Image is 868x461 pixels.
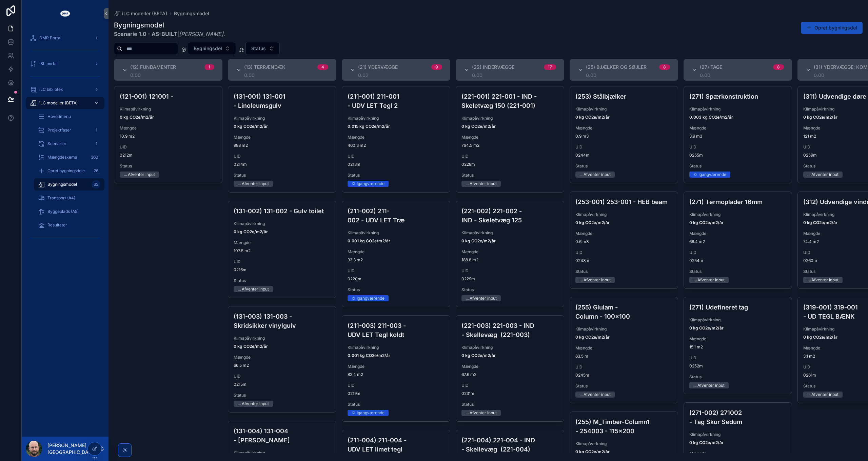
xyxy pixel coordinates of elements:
h4: (211-001) 211-001 - UDV LET Tegl 2 [348,92,445,110]
span: 0219m [348,391,445,396]
span: 67.6 m2 [461,372,558,377]
span: Status [234,278,331,283]
a: (253) StålbjælkerKlimapåvirkning0 kg CO2e/m2/årMængde0.9 m3UID0244mStatus... Afventer input [570,86,678,183]
a: Projektfaser1 [34,124,104,136]
a: (131-003) 131-003 - Skridsikker vinylgulvKlimapåvirkning0 kg CO2e/m2/årMængde66.5 m2UID0215mStatu... [228,306,336,413]
span: UID [348,268,445,274]
a: DMR Portal [26,32,104,44]
span: Klimapåvirkning [461,230,558,236]
span: Mængde [461,135,558,140]
strong: Scenarie 1.0 - AS-BUILT [114,31,177,37]
span: Status [251,45,266,52]
button: Select Button [188,42,236,55]
span: Klimapåvirkning [348,345,445,350]
span: iBL portal [39,61,58,66]
strong: 0 kg CO2e/m2/år [461,124,496,129]
span: (12) Fundamenter [130,64,176,71]
span: (25) Bjælker og søjler [586,64,647,71]
span: Status [575,269,672,274]
span: Scenarier [47,141,66,146]
span: 82.4 m2 [348,372,445,377]
h4: (271) Spærkonstruktion [689,92,786,101]
span: Status [348,173,445,178]
strong: 0 kg CO2e/m2/år [803,115,837,120]
span: Klimapåvirkning [575,106,672,112]
a: Bygningsmodel [174,10,209,17]
span: Status [348,287,445,293]
div: 1 [92,140,100,148]
div: ... Afventer input [693,382,725,388]
span: iLC modeller (BETA) [122,10,167,17]
a: Bygningsmodel63 [34,178,104,191]
strong: 0.015 kg CO2e/m2/år [348,124,390,129]
span: Status [461,402,558,407]
span: Klimapåvirkning [689,317,786,323]
span: Klimapåvirkning [689,432,786,437]
h4: (271) Udefineret tag [689,303,786,312]
h4: (131-001) 131-001 - Linoleumsgulv [234,92,331,110]
div: 0.00 [244,73,328,78]
span: 0228m [461,162,558,167]
div: 9 [435,64,438,70]
button: Select Button [245,42,280,55]
p: [PERSON_NAME] [GEOGRAPHIC_DATA] [47,442,99,456]
span: 0.9 m3 [575,134,672,139]
h4: (131-003) 131-003 - Skridsikker vinylgulv [234,312,331,330]
span: iLC modeller (BETA) [39,100,78,106]
span: Klimapåvirkning [348,230,445,236]
h4: (255) M_Timber-Column1 - 254003 - 115x200 [575,417,672,436]
div: 8 [663,64,666,70]
strong: 0 kg CO2e/m2/år [803,220,837,225]
div: ... Afventer input [466,181,497,187]
strong: 0.003 kg CO2e/m2/år [689,115,733,120]
span: 0215m [234,382,331,387]
span: UID [234,259,331,264]
div: 4 [321,64,324,70]
a: (271) Termoplader 16mmKlimapåvirkning0 kg CO2e/m2/årMængde66.4 m2UID0254mStatus... Afventer input [684,192,792,289]
span: 3.9 m3 [689,134,786,139]
span: Mængde [689,451,786,456]
strong: 0 kg CO2e/m2/år [575,115,610,120]
a: (271) SpærkonstruktionKlimapåvirkning0.003 kg CO2e/m2/årMængde3.9 m3UID0255mStatus⛭ Igangværende [684,86,792,183]
span: Status [234,173,331,178]
a: (221-001) 221-001 - IND - Skeletvæg 150 (221-001)Klimapåvirkning0 kg CO2e/m2/årMængde794.5 m2UID0... [456,86,564,193]
span: Klimapåvirkning [575,441,672,446]
div: 8 [777,64,780,70]
span: Status [461,173,558,178]
div: 1 [209,64,210,70]
span: Mængde [120,125,217,131]
span: (22) Indervægge [472,64,514,71]
span: 63.5 m [575,354,672,359]
span: 107.5 m2 [234,248,331,254]
span: Klimapåvirkning [234,221,331,226]
div: ... Afventer input [579,392,611,398]
span: Bygningsmodel [47,182,77,187]
strong: 0 kg CO2e/m2/år [689,325,724,330]
span: UID [461,268,558,274]
h4: (253-001) 253-001 - HEB beam [575,197,672,206]
span: Projektfaser [47,127,71,133]
div: 1 [92,126,100,134]
span: Mængde [348,135,445,140]
a: (253-001) 253-001 - HEB beamKlimapåvirkning0 kg CO2e/m2/årMængde0.6 m3UID0243mStatus... Afventer ... [570,192,678,289]
div: ... Afventer input [466,295,497,301]
span: Klimapåvirkning [461,116,558,121]
button: Opret bygningsdel [801,22,863,34]
span: 0254m [689,258,786,263]
div: 0.00 [472,73,556,78]
span: 188.8 m2 [461,257,558,263]
span: UID [689,355,786,361]
a: iLC modeller (BETA) [26,97,104,109]
h4: (253) Stålbjælker [575,92,672,101]
span: Klimapåvirkning [461,345,558,350]
span: 0255m [689,153,786,158]
span: 15.1 m2 [689,344,786,350]
a: Hovedmenu [34,111,104,123]
span: UID [120,144,217,150]
div: ⛭ Igangværende [693,172,726,178]
span: 0220m [348,276,445,282]
span: Byggeplads (A5) [47,209,79,214]
div: ... Afventer input [466,410,497,416]
h4: (211-002) 211-002 - UDV LET Træ [348,206,445,225]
